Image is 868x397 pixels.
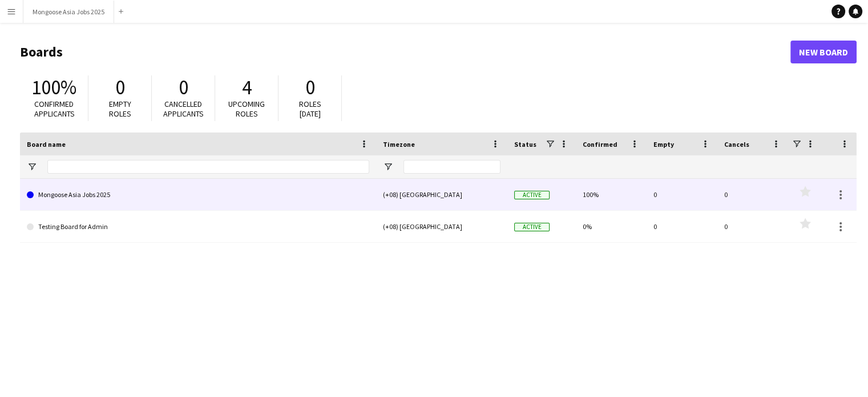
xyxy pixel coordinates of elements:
span: Upcoming roles [228,99,265,119]
div: 0% [576,211,647,242]
span: Confirmed applicants [34,99,75,119]
div: (+08) [GEOGRAPHIC_DATA] [376,211,507,242]
span: 0 [179,75,188,100]
span: 100% [31,75,76,100]
a: Mongoose Asia Jobs 2025 [27,179,369,211]
button: Mongoose Asia Jobs 2025 [23,1,114,23]
div: 0 [717,211,788,242]
span: Confirmed [583,140,617,149]
div: 100% [576,179,647,210]
span: 0 [115,75,125,100]
span: Status [514,140,536,149]
span: Empty roles [109,99,131,119]
div: 0 [647,211,717,242]
div: 0 [647,179,717,210]
h1: Boards [20,43,790,61]
span: Active [514,191,550,199]
div: 0 [717,179,788,210]
span: 4 [242,75,252,100]
a: Testing Board for Admin [27,211,369,243]
button: Open Filter Menu [27,162,37,172]
span: Empty [653,140,674,149]
span: Cancelled applicants [163,99,204,119]
div: (+08) [GEOGRAPHIC_DATA] [376,179,507,210]
span: Cancels [724,140,749,149]
span: 0 [305,75,315,100]
span: Active [514,223,550,231]
input: Timezone Filter Input [403,160,500,174]
a: New Board [790,41,857,63]
span: Board name [27,140,66,149]
span: Timezone [383,140,415,149]
button: Open Filter Menu [383,162,393,172]
span: Roles [DATE] [299,99,321,119]
input: Board name Filter Input [47,160,369,174]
